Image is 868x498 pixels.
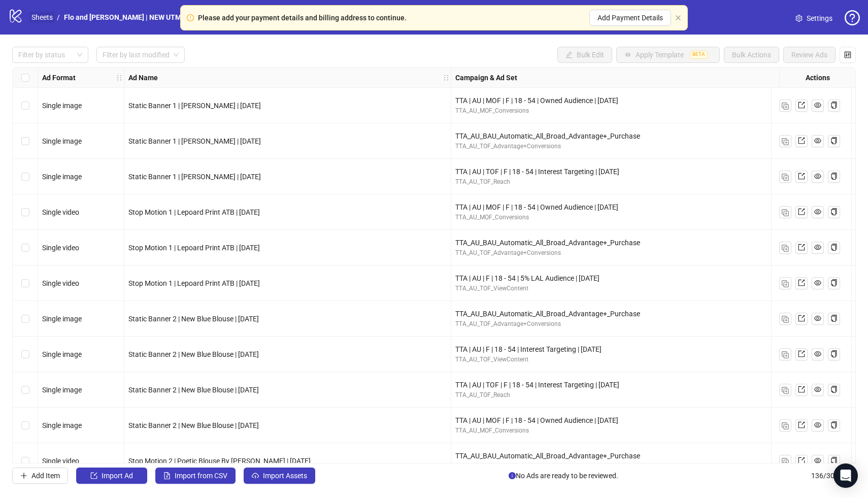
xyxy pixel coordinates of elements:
span: export [798,279,805,286]
div: Select row 2 [13,123,38,159]
span: exclamation-circle [187,14,194,21]
strong: Ad Name [128,72,158,83]
button: Duplicate [779,348,791,360]
span: Single image [42,421,82,429]
div: TTA | AU | F | 18 - 54 | Interest Targeting | [DATE] [455,344,847,355]
div: Select row 10 [13,408,38,443]
span: copy [830,244,838,251]
span: Single image [42,315,82,323]
div: Resize Ad Format column [121,68,124,87]
button: Import Assets [244,468,315,484]
span: copy [830,421,838,428]
img: Duplicate [782,103,789,110]
button: Add Payment Details [589,10,671,26]
span: Single video [42,279,79,287]
span: export [798,173,805,180]
div: TTA | AU | TOF | F | 18 - 54 | Interest Targeting | [DATE] [455,379,847,390]
div: Select row 8 [13,337,38,372]
span: eye [814,421,821,428]
span: copy [830,315,838,322]
span: info-circle [509,472,516,479]
strong: Campaign & Ad Set [455,72,517,83]
div: Please add your payment details and billing address to continue. [198,12,407,23]
div: TTA | AU | MOF | F | 18 - 54 | Owned Audience | [DATE] [455,95,847,106]
div: Open Intercom Messenger [833,463,858,488]
span: 136 / 300 items [811,470,856,481]
span: export [798,315,805,322]
button: Configure table settings [840,47,856,63]
img: Duplicate [782,280,789,287]
span: cloud-upload [252,472,259,479]
span: export [798,137,805,144]
button: Duplicate [779,455,791,467]
span: copy [830,173,838,180]
div: TTA_AU_MOF_Conversions [455,213,847,222]
div: TTA_AU_TOF_ViewContent [455,355,847,364]
span: eye [814,457,821,464]
div: TTA | AU | MOF | F | 18 - 54 | Owned Audience | [DATE] [455,202,847,213]
div: TTA_AU_MOF_Conversions [455,106,847,116]
span: Import Assets [263,472,307,480]
span: Stop Motion 1 | Lepoard Print ATB | [DATE] [128,279,260,287]
div: TTA | AU | MOF | F | 18 - 54 | Owned Audience | [DATE] [455,415,847,426]
span: Single image [42,102,82,110]
span: plus [20,472,27,479]
div: Select row 11 [13,443,38,479]
span: export [798,386,805,393]
span: Single video [42,457,79,465]
span: Static Banner 2 | New Blue Blouse | [DATE] [128,350,259,358]
a: Flo and [PERSON_NAME] | NEW UTM | Launch Sheet [62,12,233,23]
span: eye [814,244,821,251]
span: import [90,472,97,479]
span: export [798,208,805,215]
div: Select all rows [13,68,38,88]
span: eye [814,208,821,215]
div: TTA_AU_TOF_Advantage+Conversions [455,319,847,329]
div: TTA_AU_BAU_Automatic_All_Broad_Advantage+_Purchase [455,450,847,461]
span: Add Item [31,472,60,480]
span: copy [830,350,838,357]
button: close [675,15,681,21]
span: Static Banner 2 | New Blue Blouse | [DATE] [128,421,259,429]
span: question-circle [845,10,860,25]
button: Duplicate [779,384,791,396]
button: Duplicate [779,277,791,289]
strong: Actions [806,72,830,83]
img: Duplicate [782,209,789,216]
button: Apply TemplateBETA [616,47,720,63]
div: Select row 1 [13,88,38,123]
button: Duplicate [779,419,791,431]
span: Single image [42,386,82,394]
span: eye [814,386,821,393]
span: Stop Motion 2 | Poetic Blouse By [PERSON_NAME] | [DATE] [128,457,311,465]
button: Duplicate [779,171,791,183]
img: Duplicate [782,138,789,145]
span: Single image [42,137,82,145]
span: Static Banner 1 | [PERSON_NAME] | [DATE] [128,102,261,110]
button: Add Item [12,468,68,484]
span: Static Banner 1 | [PERSON_NAME] | [DATE] [128,137,261,145]
div: TTA_AU_BAU_Automatic_All_Broad_Advantage+_Purchase [455,308,847,319]
span: eye [814,315,821,322]
div: Select row 9 [13,372,38,408]
span: Stop Motion 1 | Lepoard Print ATB | [DATE] [128,244,260,252]
span: Static Banner 2 | New Blue Blouse | [DATE] [128,315,259,323]
span: holder [443,74,450,81]
span: copy [830,102,838,109]
div: TTA_AU_TOF_Advantage+Conversions [455,142,847,151]
div: TTA_AU_TOF_ViewContent [455,284,847,293]
button: Import from CSV [155,468,236,484]
button: Import Ad [76,468,147,484]
div: TTA_AU_TOF_Advantage+Conversions [455,461,847,471]
span: No Ads are ready to be reviewed. [509,470,618,481]
span: Single video [42,244,79,252]
span: eye [814,350,821,357]
button: Duplicate [779,135,791,147]
a: Sheets [29,12,55,23]
button: Bulk Actions [724,47,779,63]
span: copy [830,457,838,464]
button: Bulk Edit [557,47,612,63]
span: holder [123,74,130,81]
div: Select row 7 [13,301,38,337]
button: Review Ads [783,47,836,63]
